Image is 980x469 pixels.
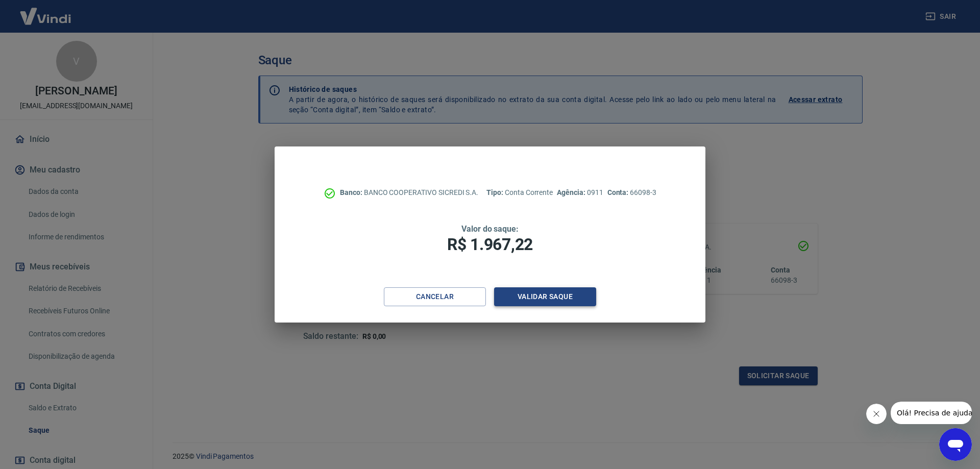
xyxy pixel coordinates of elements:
span: Banco: [340,188,364,196]
p: 0911 [557,187,603,198]
span: Tipo: [486,188,505,196]
iframe: Botão para abrir a janela de mensagens [939,428,972,461]
button: Validar saque [494,287,596,306]
p: 66098-3 [607,187,656,198]
iframe: Fechar mensagem [866,404,887,424]
span: Agência: [557,188,587,196]
p: Conta Corrente [486,187,553,198]
button: Cancelar [384,287,486,306]
iframe: Mensagem da empresa [891,402,972,424]
span: Olá! Precisa de ajuda? [6,7,86,15]
span: Conta: [607,188,630,196]
span: R$ 1.967,22 [447,235,533,254]
span: Valor do saque: [461,224,519,234]
p: BANCO COOPERATIVO SICREDI S.A. [340,187,478,198]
